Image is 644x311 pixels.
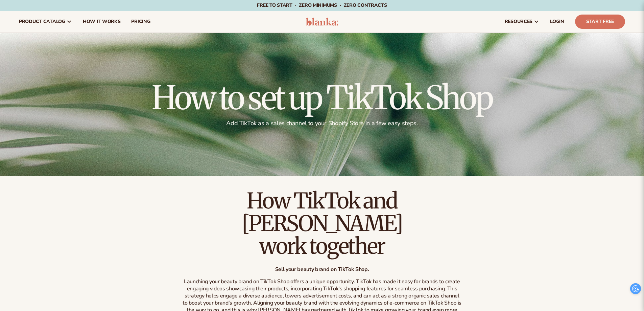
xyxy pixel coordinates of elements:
a: Start Free [575,15,625,29]
a: product catalog [14,11,77,32]
span: How It Works [83,19,121,24]
strong: Sell your beauty brand on TikTok Shop. [275,266,369,273]
h1: How to set up TikTok Shop [152,82,492,114]
span: Free to start · ZERO minimums · ZERO contracts [257,2,387,8]
a: How It Works [77,11,126,32]
p: Add TikTok as a sales channel to your Shopify Store in a few easy steps. [152,119,492,127]
a: resources [499,11,545,32]
a: pricing [126,11,156,32]
img: logo [306,18,338,26]
h2: How TikTok and [PERSON_NAME] work together [182,190,462,258]
span: resources [505,19,532,24]
a: LOGIN [545,11,570,32]
span: pricing [131,19,150,24]
span: LOGIN [550,19,564,24]
span: product catalog [19,19,65,24]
